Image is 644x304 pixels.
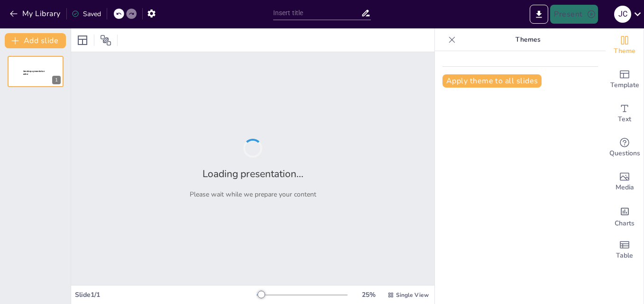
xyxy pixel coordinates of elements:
span: Charts [615,218,635,229]
div: Change the overall theme [606,28,644,63]
span: Table [616,250,633,261]
div: Saved [72,9,101,18]
div: Get real-time input from your audience [606,131,644,165]
button: Present [550,5,598,24]
span: Media [616,182,634,193]
div: 25 % [357,290,380,299]
div: Slide 1 / 1 [75,290,257,299]
span: Sendsteps presentation editor [23,70,45,75]
div: Add ready made slides [606,63,644,97]
button: My Library [7,6,64,21]
span: Single View [396,291,429,299]
span: Template [610,80,639,90]
div: 1 [52,76,61,84]
h2: Loading presentation... [202,167,304,180]
span: Questions [609,148,640,159]
input: Insert title [273,6,361,20]
button: J C [614,5,631,24]
button: Add slide [5,33,66,48]
div: Add text boxes [606,97,644,131]
button: Export to PowerPoint [530,5,548,24]
div: Layout [75,33,90,48]
p: Please wait while we prepare your content [190,190,316,199]
div: Add charts and graphs [606,199,644,233]
span: Position [100,35,111,46]
p: Themes [460,28,596,51]
span: Text [618,114,631,125]
span: Theme [614,46,635,56]
div: Add a table [606,233,644,267]
div: J C [614,6,631,23]
div: Add images, graphics, shapes or video [606,165,644,199]
div: 1 [8,56,64,87]
button: Apply theme to all slides [442,74,542,88]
